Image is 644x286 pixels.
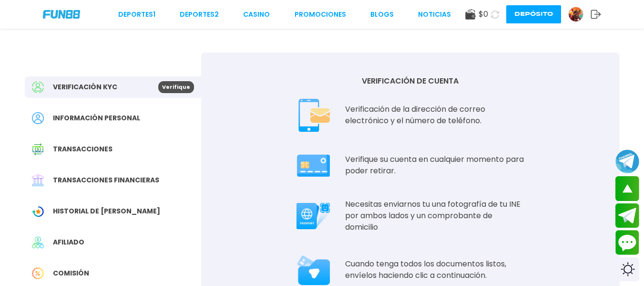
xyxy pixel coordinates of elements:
a: CommissionComisión [25,263,201,284]
p: Verifique su cuenta en cualquier momento para poder retirar. [345,154,524,177]
button: scroll up [615,176,639,201]
a: Transaction HistoryTransacciones [25,138,201,160]
a: PersonalInformación personal [25,107,201,129]
a: Avatar [568,7,591,22]
button: Depósito [506,5,561,23]
img: Commission [32,267,44,279]
span: Historial de [PERSON_NAME] [53,206,160,216]
p: Verifique [158,81,194,93]
img: Card [296,154,330,177]
img: Passport [296,203,330,229]
a: Financial TransactionTransacciones financieras [25,169,201,191]
span: Afiliado [53,237,84,247]
span: Transacciones [53,144,112,154]
a: BLOGS [370,10,394,20]
img: Affiliate [32,236,44,248]
img: Wagering Transaction [32,205,44,217]
img: Personal [32,112,44,124]
p: Necesitas enviarnos tu una fotografía de tu INE por ambos lados y un comprobante de domicilio [345,199,524,233]
button: Join telegram [615,203,639,228]
a: CASINO [243,10,270,20]
img: Phone Email [296,98,330,132]
a: Deportes2 [180,10,219,20]
img: Company Logo [43,10,80,18]
span: $ 0 [479,9,488,20]
a: Verificación KYCVerifique [25,76,201,98]
a: Deportes1 [118,10,155,20]
a: Promociones [295,10,346,20]
a: NOTICIAS [418,10,451,20]
button: Join telegram channel [615,149,639,174]
button: Contact customer service [615,230,639,255]
p: Verificación de la dirección de correo electrónico y el número de teléfono. [345,104,524,127]
p: Cuando tenga todos los documentos listos, envíelos haciendo clic a continuación. [345,258,524,281]
img: Financial Transaction [32,174,44,186]
div: Switch theme [615,257,639,281]
span: Información personal [53,113,140,123]
img: Transaction History [32,143,44,155]
span: Comisión [53,268,89,278]
img: Passport [296,255,330,285]
span: Transacciones financieras [53,175,159,185]
a: Wagering TransactionHistorial de [PERSON_NAME] [25,201,201,222]
img: Avatar [569,7,583,21]
p: VERIFICACIÓN DE CUENTA [296,75,524,87]
span: Verificación KYC [53,82,117,92]
a: AffiliateAfiliado [25,232,201,253]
